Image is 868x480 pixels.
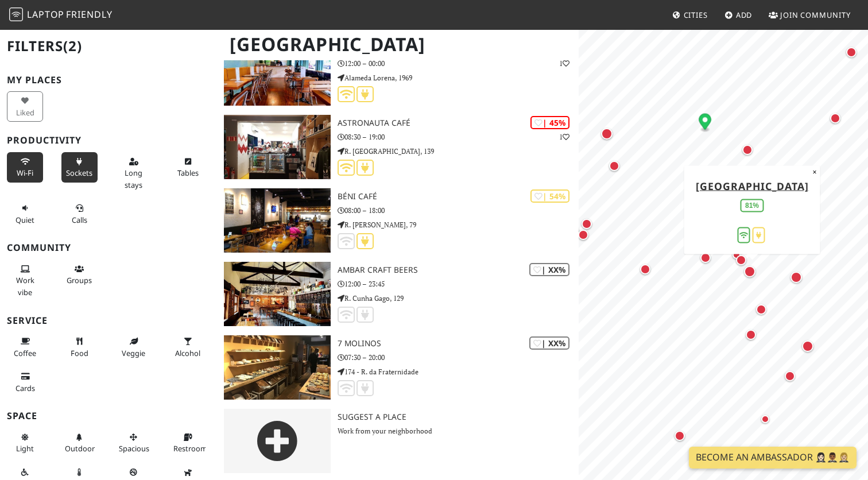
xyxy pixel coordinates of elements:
div: Map marker [746,330,761,344]
div: Map marker [790,272,807,288]
div: Map marker [609,161,624,176]
p: R. [GEOGRAPHIC_DATA], 139 [338,146,579,157]
img: Ambar Craft Beers [224,262,331,326]
span: Cities [684,10,708,20]
div: Map marker [785,371,800,386]
a: [GEOGRAPHIC_DATA] [696,179,809,192]
div: Map marker [736,255,751,270]
span: Restroom [173,443,207,454]
div: Map marker [675,431,689,446]
div: Map marker [578,230,593,245]
p: 12:00 – 23:45 [338,278,579,289]
a: Ambar Craft Beers | XX% Ambar Craft Beers 12:00 – 23:45 R. Cunha Gago, 129 [217,262,579,326]
a: Cities [668,5,712,25]
div: Map marker [700,253,715,268]
span: Spacious [119,443,149,454]
h3: Suggest a Place [338,412,579,422]
span: (2) [63,36,82,55]
div: Map marker [756,304,771,319]
span: Veggie [122,348,145,358]
span: Friendly [66,8,112,21]
h3: 7 Molinos [338,339,579,349]
span: Long stays [125,168,142,189]
a: Béni Café | 54% Béni Café 08:00 – 18:00 R. [PERSON_NAME], 79 [217,188,579,253]
img: LaptopFriendly [9,7,23,21]
button: Veggie [115,332,152,362]
span: People working [16,275,34,297]
span: Stable Wi-Fi [17,168,33,178]
div: Map marker [802,340,818,357]
button: Calls [61,199,98,229]
div: Map marker [733,251,746,265]
span: Power sockets [66,168,92,178]
a: Add [720,5,757,25]
span: Join Community [780,10,851,20]
h2: Filters [7,29,210,64]
div: Map marker [699,113,711,132]
span: Add [736,10,753,20]
p: 08:00 – 18:00 [338,205,579,216]
p: 08:30 – 19:00 [338,131,579,142]
a: 7 Molinos | XX% 7 Molinos 07:30 – 20:00 174 - R. da Fraternidade [217,335,579,400]
span: Video/audio calls [72,215,87,225]
div: | 45% [530,116,569,129]
span: Group tables [67,275,92,285]
button: Restroom [170,428,206,458]
div: Map marker [742,145,757,160]
button: Food [61,332,98,362]
div: Map marker [640,264,655,279]
a: LaptopFriendly LaptopFriendly [9,5,113,25]
span: Alcohol [175,348,200,358]
span: Quiet [15,215,34,225]
button: Tables [170,152,206,183]
button: Alcohol [170,332,206,362]
span: Credit cards [15,383,35,393]
span: Work-friendly tables [177,168,199,178]
span: Coffee [14,348,36,358]
p: 174 - R. da Fraternidade [338,366,579,377]
div: Map marker [582,219,596,234]
div: | XX% [529,336,569,350]
div: Map marker [744,266,760,282]
div: Map marker [723,241,738,256]
button: Outdoor [61,428,98,458]
img: Béni Café [224,188,331,253]
div: | 54% [530,189,569,203]
span: Food [71,348,88,358]
div: | XX% [529,263,569,276]
p: Alameda Lorena, 1969 [338,72,579,83]
h3: Community [7,242,210,253]
button: Coffee [7,332,43,362]
div: Map marker [830,113,845,128]
h3: Productivity [7,135,210,146]
div: Map marker [846,47,861,62]
a: Suggest a Place Work from your neighborhood [217,409,579,473]
button: Spacious [115,428,152,458]
button: Wi-Fi [7,152,43,183]
img: gray-place-d2bdb4477600e061c01bd816cc0f2ef0cfcb1ca9e3ad78868dd16fb2af073a21.png [224,409,331,473]
h3: Ambar Craft Beers [338,265,579,275]
button: Groups [61,260,98,290]
a: Join Community [764,5,855,25]
button: Long stays [115,152,152,194]
img: Astronauta Café [224,115,331,179]
button: Sockets [61,152,98,183]
a: Astronauta Café | 45% 1 Astronauta Café 08:30 – 19:00 R. [GEOGRAPHIC_DATA], 139 [217,115,579,179]
img: 7 Molinos [224,335,331,400]
h3: Space [7,411,210,421]
p: R. [PERSON_NAME], 79 [338,219,579,230]
p: R. Cunha Gago, 129 [338,293,579,304]
h3: Astronauta Café [338,118,579,128]
p: 07:30 – 20:00 [338,352,579,363]
button: Close popup [809,165,820,178]
p: Work from your neighborhood [338,425,579,436]
span: Laptop [27,8,64,21]
h3: Béni Café [338,192,579,202]
h1: [GEOGRAPHIC_DATA] [220,29,576,60]
h3: Service [7,315,210,326]
span: Outdoor area [65,443,95,454]
span: Natural light [16,443,34,454]
div: 81% [741,199,764,212]
button: Work vibe [7,260,43,301]
p: 1 [559,131,569,142]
